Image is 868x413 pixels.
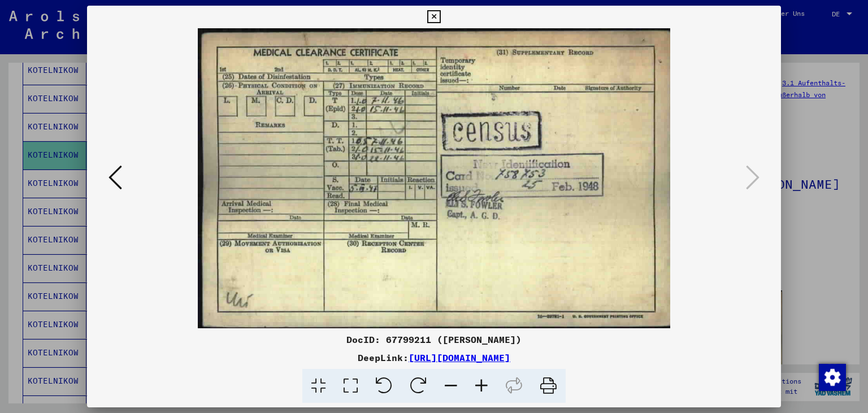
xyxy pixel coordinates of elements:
img: Zustimmung ändern [819,364,846,391]
img: 002.jpg [125,28,743,328]
a: [URL][DOMAIN_NAME] [409,352,510,363]
div: DocID: 67799211 ([PERSON_NAME]) [87,333,782,346]
div: Zustimmung ändern [818,363,845,390]
div: DeepLink: [87,351,782,364]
